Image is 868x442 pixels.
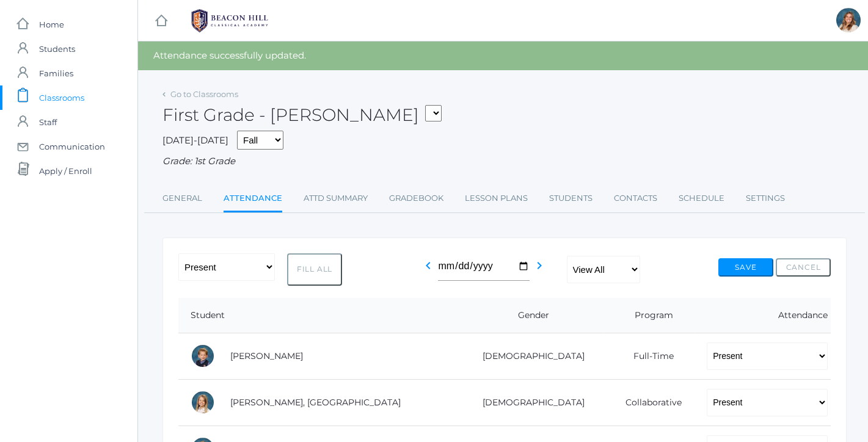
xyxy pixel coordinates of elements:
[224,186,282,212] a: Attendance
[178,298,454,333] th: Student
[162,106,442,125] h2: First Grade - [PERSON_NAME]
[170,89,238,99] a: Go to Classrooms
[614,186,657,211] a: Contacts
[162,186,202,211] a: General
[532,258,547,273] i: chevron_right
[389,186,443,211] a: Gradebook
[421,258,436,273] i: chevron_left
[287,253,342,286] button: Fill All
[776,258,831,277] button: Cancel
[39,37,75,61] span: Students
[454,379,604,426] td: [DEMOGRAPHIC_DATA]
[604,298,695,333] th: Program
[465,186,528,211] a: Lesson Plans
[454,298,604,333] th: Gender
[191,390,215,415] div: Isla Armstrong
[230,397,401,408] a: [PERSON_NAME], [GEOGRAPHIC_DATA]
[718,258,773,277] button: Save
[39,85,84,110] span: Classrooms
[39,134,105,159] span: Communication
[162,154,847,168] div: Grade: 1st Grade
[421,264,436,275] a: chevron_left
[191,344,215,368] div: Nolan Alstot
[604,379,695,426] td: Collaborative
[304,186,368,211] a: Attd Summary
[162,134,228,146] span: [DATE]-[DATE]
[746,186,785,211] a: Settings
[138,42,868,70] div: Attendance successfully updated.
[695,298,831,333] th: Attendance
[532,264,547,275] a: chevron_right
[39,61,73,85] span: Families
[454,333,604,379] td: [DEMOGRAPHIC_DATA]
[39,159,92,183] span: Apply / Enroll
[230,350,303,361] a: [PERSON_NAME]
[39,12,64,37] span: Home
[184,5,275,36] img: BHCALogos-05-308ed15e86a5a0abce9b8dd61676a3503ac9727e845dece92d48e8588c001991.png
[549,186,593,211] a: Students
[679,186,724,211] a: Schedule
[39,110,57,134] span: Staff
[836,8,861,32] div: Liv Barber
[604,333,695,379] td: Full-Time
